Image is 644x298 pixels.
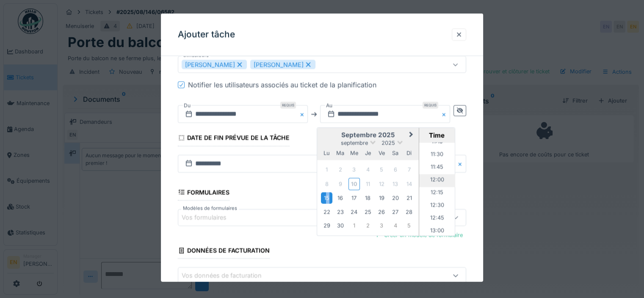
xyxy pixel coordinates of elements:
[421,131,453,139] div: Time
[321,164,332,175] div: Not available lundi 1 septembre 2025
[348,192,360,203] div: Choose mercredi 17 septembre 2025
[376,164,387,175] div: Not available vendredi 5 septembre 2025
[348,220,360,231] div: Choose mercredi 1 octobre 2025
[362,192,373,203] div: Choose jeudi 18 septembre 2025
[419,212,455,225] li: 12:45
[321,220,332,231] div: Choose lundi 29 septembre 2025
[182,60,247,69] div: [PERSON_NAME]
[362,147,373,159] div: jeudi
[334,206,346,217] div: Choose mardi 23 septembre 2025
[341,139,368,146] span: septembre
[419,149,455,162] li: 11:30
[419,187,455,200] li: 12:15
[419,162,455,174] li: 11:45
[299,105,308,123] button: Close
[321,206,332,217] div: Choose lundi 22 septembre 2025
[320,162,416,232] div: Month septembre, 2025
[348,178,360,190] div: Not available mercredi 10 septembre 2025
[381,139,395,146] span: 2025
[390,178,401,189] div: Not available samedi 13 septembre 2025
[321,178,332,189] div: Not available lundi 8 septembre 2025
[362,220,373,231] div: Choose jeudi 2 octobre 2025
[334,192,346,203] div: Choose mardi 16 septembre 2025
[182,212,238,222] div: Vos formulaires
[317,131,419,139] h2: septembre 2025
[182,271,274,280] div: Vos données de facturation
[321,147,332,159] div: lundi
[362,164,373,175] div: Not available jeudi 4 septembre 2025
[441,105,450,123] button: Close
[183,101,191,110] label: Du
[404,147,415,159] div: dimanche
[405,128,419,142] button: Next Month
[334,147,346,159] div: mardi
[404,178,415,189] div: Not available dimanche 14 septembre 2025
[390,164,401,175] div: Not available samedi 6 septembre 2025
[280,102,296,109] div: Requis
[419,225,455,238] li: 13:00
[419,142,455,235] ul: Time
[178,29,235,40] h3: Ajouter tâche
[404,220,415,231] div: Choose dimanche 5 octobre 2025
[376,206,387,217] div: Choose vendredi 26 septembre 2025
[250,60,315,69] div: [PERSON_NAME]
[376,192,387,203] div: Choose vendredi 19 septembre 2025
[390,147,401,159] div: samedi
[390,192,401,203] div: Choose samedi 20 septembre 2025
[178,244,270,258] div: Données de facturation
[348,164,360,175] div: Not available mercredi 3 septembre 2025
[362,206,373,217] div: Choose jeudi 25 septembre 2025
[348,206,360,217] div: Choose mercredi 24 septembre 2025
[348,147,360,159] div: mercredi
[334,220,346,231] div: Choose mardi 30 septembre 2025
[404,192,415,203] div: Choose dimanche 21 septembre 2025
[362,178,373,189] div: Not available jeudi 11 septembre 2025
[321,192,332,203] div: Choose lundi 15 septembre 2025
[457,154,466,172] button: Close
[419,174,455,187] li: 12:00
[423,102,438,109] div: Requis
[390,206,401,217] div: Choose samedi 27 septembre 2025
[376,178,387,189] div: Not available vendredi 12 septembre 2025
[178,186,229,200] div: Formulaires
[376,220,387,231] div: Choose vendredi 3 octobre 2025
[334,164,346,175] div: Not available mardi 2 septembre 2025
[181,204,239,212] label: Modèles de formulaires
[334,178,346,189] div: Not available mardi 9 septembre 2025
[404,206,415,217] div: Choose dimanche 28 septembre 2025
[404,164,415,175] div: Not available dimanche 7 septembre 2025
[325,101,333,110] label: Au
[376,147,387,159] div: vendredi
[390,220,401,231] div: Choose samedi 4 octobre 2025
[188,80,376,90] div: Notifier les utilisateurs associés au ticket de la planification
[370,229,466,240] div: Créer un modèle de formulaire
[419,136,455,149] li: 11:15
[419,200,455,212] li: 12:30
[178,131,290,146] div: Date de fin prévue de la tâche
